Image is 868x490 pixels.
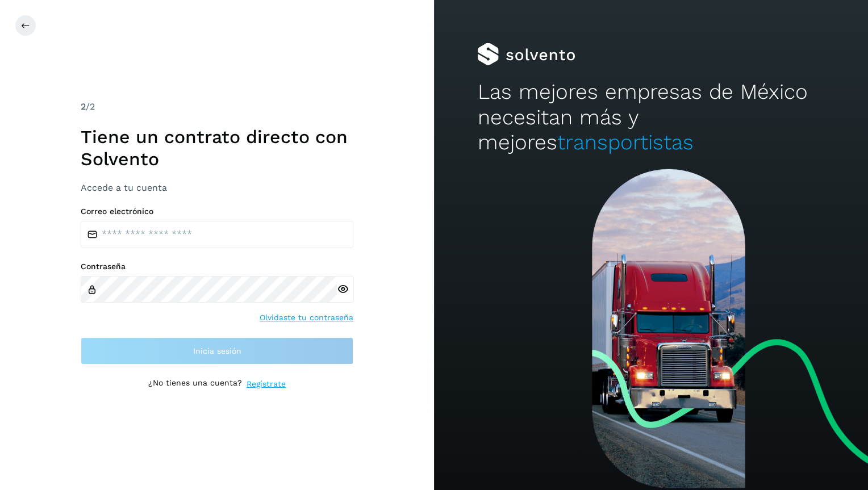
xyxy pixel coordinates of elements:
[148,378,242,390] p: ¿No tienes una cuenta?
[247,378,286,390] a: Regístrate
[557,130,693,154] span: transportistas
[81,126,353,170] h1: Tiene un contrato directo con Solvento
[81,337,353,365] button: Inicia sesión
[81,101,86,112] span: 2
[81,182,353,193] h3: Accede a tu cuenta
[81,262,353,271] label: Contraseña
[477,79,824,155] h2: Las mejores empresas de México necesitan más y mejores
[81,100,353,114] div: /2
[81,207,353,216] label: Correo electrónico
[193,347,241,355] span: Inicia sesión
[260,312,353,324] a: Olvidaste tu contraseña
